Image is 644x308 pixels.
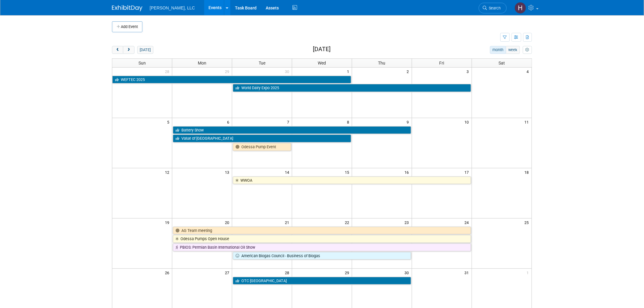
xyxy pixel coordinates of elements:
span: 30 [284,68,292,75]
img: ExhibitDay [112,5,142,11]
span: 1 [346,68,352,75]
button: prev [112,46,123,54]
span: Sun [138,61,146,65]
a: AG Team meeting [173,227,471,235]
a: WEFTEC 2025 [112,76,351,84]
button: week [506,46,520,54]
span: 6 [226,118,232,126]
span: 22 [344,219,352,226]
span: 18 [524,168,532,176]
span: 7 [286,118,292,126]
span: 19 [164,219,172,226]
span: 20 [224,219,232,226]
button: month [490,46,506,54]
span: 8 [346,118,352,126]
span: Mon [198,61,206,65]
a: Value of [GEOGRAPHIC_DATA] [173,135,351,142]
span: 21 [284,219,292,226]
span: 23 [404,219,412,226]
span: 27 [224,269,232,276]
span: Wed [318,61,326,65]
a: OTC [GEOGRAPHIC_DATA] [233,277,411,285]
button: myCustomButton [523,46,532,54]
span: 25 [524,219,532,226]
span: Tue [259,61,265,65]
span: [PERSON_NAME], LLC [150,5,195,10]
span: 26 [164,269,172,276]
button: [DATE] [137,46,153,54]
span: 10 [464,118,472,126]
span: 28 [164,68,172,75]
a: PBIOS: Permian Basin International Oil Show [173,243,471,251]
span: 3 [466,68,472,75]
a: Odessa Pumps Open House [173,235,471,243]
span: 28 [284,269,292,276]
span: 31 [464,269,472,276]
span: 1 [526,269,532,276]
span: Thu [378,61,386,65]
span: 11 [524,118,532,126]
h2: [DATE] [313,46,331,53]
span: 14 [284,168,292,176]
span: Search [487,6,501,10]
span: 17 [464,168,472,176]
a: WWOA [233,177,471,184]
a: Odessa Pump Event [233,143,291,151]
span: 30 [404,269,412,276]
span: 29 [344,269,352,276]
span: 29 [224,68,232,75]
span: Sat [499,61,505,65]
span: 13 [224,168,232,176]
button: Add Event [112,21,142,32]
span: 9 [406,118,412,126]
a: Search [479,3,507,13]
i: Personalize Calendar [525,48,529,52]
span: 24 [464,219,472,226]
span: 5 [166,118,172,126]
span: 4 [526,68,532,75]
span: 16 [404,168,412,176]
a: American Biogas Council - Business of Biogas [233,252,411,260]
span: 15 [344,168,352,176]
span: Fri [439,61,444,65]
img: Hannah Mulholland [515,2,526,14]
a: Battery Show [173,126,411,134]
span: 12 [164,168,172,176]
button: next [123,46,134,54]
span: 2 [406,68,412,75]
a: World Dairy Expo 2025 [233,84,471,92]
